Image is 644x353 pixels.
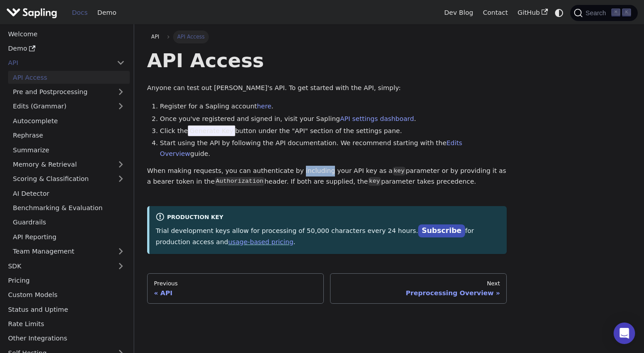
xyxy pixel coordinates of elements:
a: Pre and Postprocessing [8,86,130,99]
span: API [151,34,159,40]
a: API [147,30,164,43]
a: usage-based pricing [228,238,293,245]
a: Status and Uptime [3,303,130,316]
a: Team Management [8,245,130,258]
a: Scoring & Classification [8,172,130,185]
div: Previous [154,280,317,287]
kbd: K [622,9,631,17]
div: Preprocessing Overview [337,289,500,297]
a: Custom Models [3,288,130,301]
a: here [257,103,271,110]
button: Collapse sidebar category 'API' [112,56,130,69]
a: AI Detector [8,187,130,200]
button: Switch between dark and light mode (currently system mode) [553,6,566,19]
a: Contact [478,6,513,20]
li: Register for a Sapling account . [160,101,507,112]
a: GitHub [513,6,552,20]
a: SDK [3,259,112,272]
a: Docs [67,6,93,20]
a: API settings dashboard [340,115,414,122]
a: Edits (Grammar) [8,100,130,113]
button: Search (Command+K) [570,5,637,21]
p: Anyone can test out [PERSON_NAME]'s API. To get started with the API, simply: [147,83,507,94]
a: NextPreprocessing Overview [330,273,507,304]
div: Open Intercom Messenger [614,323,635,344]
code: key [368,177,381,186]
a: Pricing [3,274,130,287]
a: Summarize [8,143,130,156]
nav: Breadcrumbs [147,30,507,43]
p: Trial development keys allow for processing of 50,000 characters every 24 hours. for production a... [156,225,500,247]
div: Next [337,280,500,287]
a: Demo [93,6,121,20]
nav: Docs pages [147,273,507,304]
a: Dev Blog [439,6,478,20]
kbd: ⌘ [611,9,620,17]
p: When making requests, you can authenticate by including your API key as a parameter or by providi... [147,166,507,187]
a: Other Integrations [3,332,130,345]
code: key [393,167,406,176]
a: Sapling.ai [6,6,60,19]
a: API Access [8,71,130,84]
a: Memory & Retrieval [8,158,130,171]
a: Demo [3,42,130,55]
button: Expand sidebar category 'SDK' [112,259,130,272]
a: Guardrails [8,216,130,229]
h1: API Access [147,48,507,73]
a: Autocomplete [8,114,130,127]
span: Generate Key [188,125,235,136]
a: Rate Limits [3,318,130,331]
span: Search [583,9,611,17]
div: Production Key [156,212,500,223]
img: Sapling.ai [6,6,57,19]
a: Benchmarking & Evaluation [8,202,130,215]
a: Rephrase [8,129,130,142]
a: PreviousAPI [147,273,324,304]
span: API Access [173,30,209,43]
a: Welcome [3,27,130,40]
a: API Reporting [8,230,130,243]
a: API [3,56,112,69]
li: Start using the API by following the API documentation. We recommend starting with the guide. [160,138,507,159]
code: Authorization [215,177,264,186]
a: Subscribe [418,224,465,237]
li: Once you've registered and signed in, visit your Sapling . [160,114,507,125]
li: Click the button under the "API" section of the settings pane. [160,126,507,137]
div: API [154,289,317,297]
